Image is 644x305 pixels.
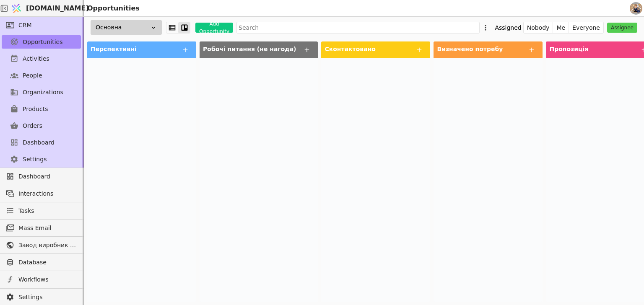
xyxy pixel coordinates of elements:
a: Interactions [2,187,81,200]
h2: Opportunities [84,3,140,13]
span: Завод виробник металочерепиці - B2B платформа [18,241,77,250]
span: Products [23,105,48,114]
span: Settings [23,155,47,164]
a: CRM [2,18,81,32]
a: Organizations [2,85,81,99]
div: Основна [91,20,162,35]
div: Assigned [495,22,521,34]
a: Opportunities [2,35,81,49]
a: Mass Email [2,221,81,235]
a: Завод виробник металочерепиці - B2B платформа [2,238,81,252]
a: Database [2,256,81,269]
span: Mass Email [18,224,77,233]
a: People [2,69,81,82]
a: Products [2,102,81,116]
span: Settings [18,293,77,302]
a: Activities [2,52,81,65]
span: Пропозиція [549,46,588,52]
span: Organizations [23,88,63,97]
img: Logo [10,0,23,16]
span: Перспективні [91,46,136,52]
span: Tasks [18,207,34,215]
img: 1758274860868-menedger1-700x473.jpg [630,4,642,12]
span: CRM [18,21,32,30]
span: Database [18,258,77,267]
span: Визначено потребу [437,46,503,52]
button: Nobody [524,22,553,34]
a: Workflows [2,273,81,286]
span: Activities [23,54,49,63]
span: Interactions [18,189,77,198]
span: [DOMAIN_NAME] [26,3,89,13]
span: Opportunities [23,38,63,47]
a: Settings [2,152,81,166]
span: Сконтактовано [325,46,375,52]
span: Dashboard [18,172,77,181]
a: Settings [2,290,81,304]
a: Orders [2,119,81,132]
button: Me [553,22,569,34]
span: Dashboard [23,138,55,147]
a: Add Opportunity [190,23,233,33]
button: Add Opportunity [195,23,233,33]
span: People [23,71,42,80]
a: Dashboard [2,170,81,183]
button: Assignee [607,23,637,33]
input: Search [236,22,480,34]
a: Dashboard [2,136,81,149]
span: Робочі питання (не нагода) [203,46,296,52]
span: Orders [23,121,42,130]
a: Tasks [2,204,81,217]
a: [DOMAIN_NAME] [8,0,84,16]
span: Workflows [18,275,77,284]
button: Everyone [569,22,603,34]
